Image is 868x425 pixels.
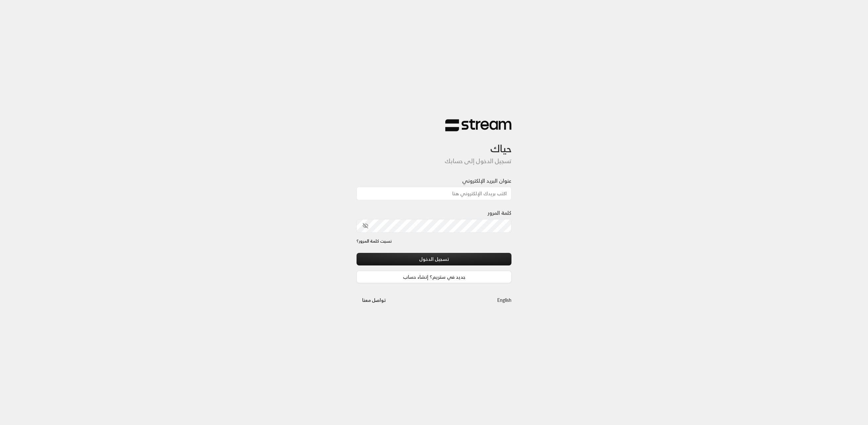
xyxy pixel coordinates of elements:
button: تسجيل الدخول [357,253,511,265]
a: English [497,294,511,306]
button: toggle password visibility [360,220,371,231]
input: اكتب بريدك الإلكتروني هنا [357,187,511,200]
a: جديد في ستريم؟ إنشاء حساب [357,271,511,283]
label: عنوان البريد الإلكتروني [462,177,511,185]
h5: تسجيل الدخول إلى حسابك [357,158,511,165]
img: Stream Logo [445,119,511,132]
button: تواصل معنا [357,294,391,306]
h3: حياك [357,132,511,155]
a: تواصل معنا [357,296,391,304]
label: كلمة المرور [488,209,511,217]
a: نسيت كلمة المرور؟ [357,238,392,245]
